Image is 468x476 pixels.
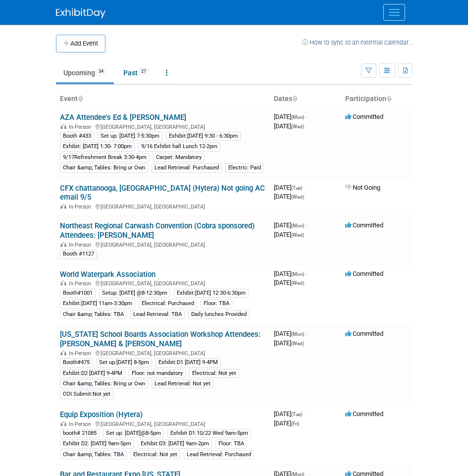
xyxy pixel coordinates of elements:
[188,310,250,319] div: Daily lunches Provided
[96,358,152,367] div: Set up:[DATE] 8-5pm
[274,279,304,286] span: [DATE]
[274,410,305,418] span: [DATE]
[60,379,148,388] div: Chair &amp; Tables: Bring ur Own
[60,390,113,399] div: COI Submit:Not yet
[274,193,304,200] span: [DATE]
[291,124,304,129] span: (Wed)
[292,95,297,103] a: Sort by Start Date
[274,184,305,191] span: [DATE]
[69,124,94,130] span: In-Person
[345,184,380,191] span: Not Going
[215,439,247,448] div: Floor: TBA
[60,122,266,130] div: [GEOGRAPHIC_DATA], [GEOGRAPHIC_DATA]
[69,421,94,427] span: In-Person
[69,280,94,287] span: In-Person
[291,232,304,238] span: (Wed)
[129,369,186,378] div: Floor: not mandatory
[153,153,205,162] div: Carpet: Mandatory
[60,142,135,151] div: Exhibit: [DATE] 1:30- 7:00pm
[69,350,94,357] span: In-Person
[306,221,307,229] span: -
[60,299,135,308] div: Exhibit:[DATE] 11am-3:30pm
[69,242,94,248] span: In-Person
[130,450,180,459] div: Electrical: Not yet
[96,68,106,75] span: 34
[138,142,220,151] div: 9/16 Exhibit hall Lunch 12-2pm
[274,221,307,229] span: [DATE]
[60,270,156,279] a: World Waterpark Association
[60,349,266,357] div: [GEOGRAPHIC_DATA], [GEOGRAPHIC_DATA]
[60,124,66,129] img: In-Person Event
[60,204,66,209] img: In-Person Event
[174,289,249,298] div: Exhibit:[DATE] 12:30-6:30pm
[152,379,213,388] div: Lead Retrieval: Not yet
[60,369,125,378] div: Exhibit:D2 [DATE] 9-4PM
[291,194,304,200] span: (Wed)
[167,429,251,438] div: Exhibit D1:10/22 Wed 9am-5pm
[156,358,221,367] div: Exhibit:D1 [DATE] 9-4PM
[60,202,266,210] div: [GEOGRAPHIC_DATA], [GEOGRAPHIC_DATA]
[386,95,391,103] a: Sort by Participation Type
[60,421,66,426] img: In-Person Event
[291,331,304,337] span: (Mon)
[383,4,405,21] button: Menu
[60,439,134,448] div: Exhibit D2: [DATE] 9am-5pm
[291,223,304,228] span: (Mon)
[345,330,383,337] span: Committed
[345,270,383,277] span: Committed
[60,350,66,355] img: In-Person Event
[306,270,307,277] span: -
[60,429,100,438] div: booth# 21085
[291,185,302,191] span: (Tue)
[274,339,304,347] span: [DATE]
[60,410,143,419] a: Equip Exposition (Hytera)
[130,310,185,319] div: Lead Retrieval: TBA
[274,420,299,427] span: [DATE]
[201,299,232,308] div: Floor: TBA
[60,242,66,247] img: In-Person Event
[78,95,83,103] a: Sort by Event Name
[291,271,304,277] span: (Mon)
[60,289,96,298] div: Booth#1001
[60,280,66,285] img: In-Person Event
[138,439,212,448] div: Exhibit D3: [DATE] 9am-2pm
[274,231,304,238] span: [DATE]
[56,63,114,82] a: Upcoming34
[56,35,105,53] button: Add Event
[345,410,383,418] span: Committed
[60,221,255,240] a: Northeast Regional Carwash Convention (Cobra sponsored) Attendees: [PERSON_NAME]
[270,91,341,107] th: Dates
[304,410,305,418] span: -
[306,330,307,337] span: -
[291,280,304,286] span: (Wed)
[274,330,307,337] span: [DATE]
[274,113,307,120] span: [DATE]
[116,63,156,82] a: Past27
[274,122,304,130] span: [DATE]
[98,132,162,141] div: Set up: [DATE] 7-5:30pm
[103,429,164,438] div: Set up: [DATE]@8-5pm
[291,421,299,426] span: (Fri)
[306,113,307,120] span: -
[60,279,266,287] div: [GEOGRAPHIC_DATA], [GEOGRAPHIC_DATA]
[291,114,304,120] span: (Mon)
[345,221,383,229] span: Committed
[60,450,127,459] div: Chair &amp; Tables: TBA
[60,250,97,259] div: Booth #1127
[56,8,105,18] img: ExhibitDay
[56,91,270,107] th: Event
[60,420,266,427] div: [GEOGRAPHIC_DATA], [GEOGRAPHIC_DATA]
[99,289,170,298] div: Setup: [DATE] @8-12:30pm
[60,330,260,348] a: [US_STATE] School Boards Association Workshop Attendees: [PERSON_NAME] & [PERSON_NAME]
[345,113,383,120] span: Committed
[225,163,264,172] div: Electric: Paid
[60,184,265,202] a: CFX chattanooga, [GEOGRAPHIC_DATA] (Hytera) Not going AC email 9/5
[341,91,413,107] th: Participation
[291,341,304,346] span: (Wed)
[139,299,197,308] div: Electrical: Purchased
[60,132,94,141] div: Booth #433
[60,310,127,319] div: Chair &amp; Tables: TBA
[69,204,94,210] span: In-Person
[60,358,93,367] div: Booth#475
[291,412,302,417] span: (Tue)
